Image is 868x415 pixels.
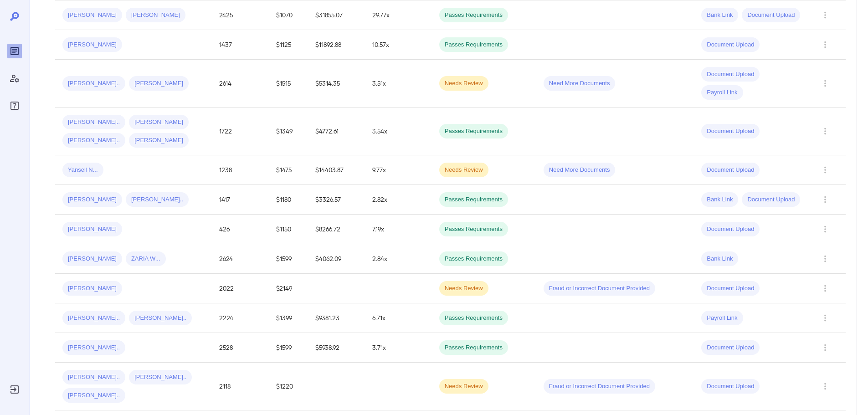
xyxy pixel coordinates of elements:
[701,255,738,263] span: Bank Link
[308,155,365,185] td: $14403.87
[365,333,431,363] td: 3.71x
[365,30,431,60] td: 10.57x
[439,225,508,234] span: Passes Requirements
[212,333,269,363] td: 2528
[365,185,431,215] td: 2.82x
[212,274,269,303] td: 2022
[439,255,508,263] span: Passes Requirements
[308,303,365,333] td: $9381.23
[818,163,832,177] button: Row Actions
[365,244,431,274] td: 2.84x
[212,185,269,215] td: 1417
[439,127,508,136] span: Passes Requirements
[439,41,508,49] span: Passes Requirements
[365,108,431,155] td: 3.54x
[308,333,365,363] td: $5938.92
[129,118,189,127] span: [PERSON_NAME]
[742,11,800,20] span: Document Upload
[308,185,365,215] td: $3326.57
[818,37,832,52] button: Row Actions
[62,343,125,352] span: [PERSON_NAME]..
[62,166,103,174] span: Yansell N...
[818,251,832,266] button: Row Actions
[62,41,122,49] span: [PERSON_NAME]
[818,379,832,394] button: Row Actions
[818,222,832,236] button: Row Actions
[308,60,365,108] td: $5314.35
[439,284,488,293] span: Needs Review
[7,44,22,58] div: Reports
[212,215,269,244] td: 426
[212,108,269,155] td: 1722
[62,391,125,400] span: [PERSON_NAME]..
[439,79,488,88] span: Needs Review
[126,11,185,20] span: [PERSON_NAME]
[129,373,192,382] span: [PERSON_NAME]..
[818,192,832,207] button: Row Actions
[129,79,189,88] span: [PERSON_NAME]
[701,284,760,293] span: Document Upload
[439,166,488,174] span: Needs Review
[269,185,308,215] td: $1180
[212,363,269,410] td: 2118
[269,333,308,363] td: $1599
[701,314,743,323] span: Payroll Link
[126,255,166,263] span: ZARIA W...
[365,60,431,108] td: 3.51x
[62,284,122,293] span: [PERSON_NAME]
[365,363,431,410] td: -
[439,11,508,20] span: Passes Requirements
[818,311,832,325] button: Row Actions
[365,0,431,30] td: 29.77x
[212,155,269,185] td: 1238
[701,382,760,391] span: Document Upload
[544,79,616,88] span: Need More Documents
[7,382,22,397] div: Log Out
[365,155,431,185] td: 9.77x
[212,244,269,274] td: 2624
[7,71,22,86] div: Manage Users
[544,166,616,174] span: Need More Documents
[701,225,760,234] span: Document Upload
[308,244,365,274] td: $4062.09
[62,373,125,382] span: [PERSON_NAME]..
[62,255,122,263] span: [PERSON_NAME]
[439,382,488,391] span: Needs Review
[269,60,308,108] td: $1515
[701,11,738,20] span: Bank Link
[439,314,508,323] span: Passes Requirements
[62,195,122,204] span: [PERSON_NAME]
[269,0,308,30] td: $1070
[62,118,125,127] span: [PERSON_NAME]..
[701,166,760,174] span: Document Upload
[62,11,122,20] span: [PERSON_NAME]
[129,136,189,145] span: [PERSON_NAME]
[701,88,743,97] span: Payroll Link
[439,343,508,352] span: Passes Requirements
[308,30,365,60] td: $11892.88
[269,215,308,244] td: $1150
[269,244,308,274] td: $1599
[365,215,431,244] td: 7.19x
[62,225,122,234] span: [PERSON_NAME]
[269,274,308,303] td: $2149
[818,340,832,355] button: Row Actions
[62,136,125,145] span: [PERSON_NAME]..
[701,70,760,79] span: Document Upload
[269,363,308,410] td: $1220
[308,0,365,30] td: $31855.07
[742,195,800,204] span: Document Upload
[308,215,365,244] td: $8266.72
[544,284,655,293] span: Fraud or Incorrect Document Provided
[62,79,125,88] span: [PERSON_NAME]..
[439,195,508,204] span: Passes Requirements
[818,8,832,22] button: Row Actions
[365,303,431,333] td: 6.71x
[212,30,269,60] td: 1437
[308,108,365,155] td: $4772.61
[7,98,22,113] div: FAQ
[269,303,308,333] td: $1399
[269,155,308,185] td: $1475
[818,76,832,91] button: Row Actions
[818,281,832,296] button: Row Actions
